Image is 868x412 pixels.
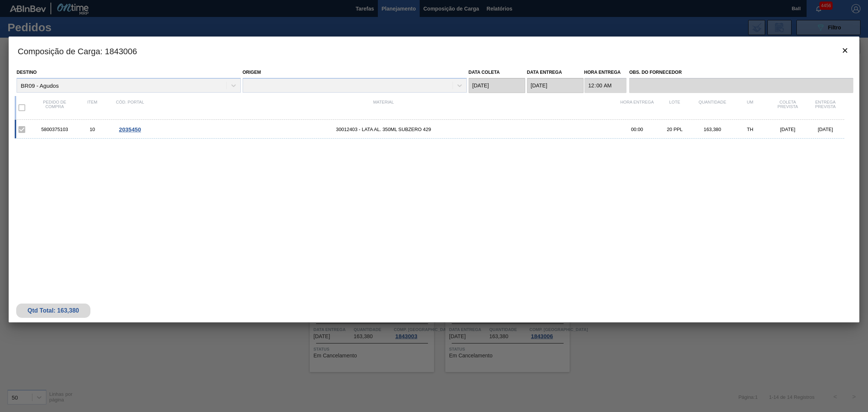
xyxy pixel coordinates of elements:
[769,100,807,116] div: Coleta Prevista
[629,67,853,78] label: Obs. do Fornecedor
[694,127,731,132] div: 163,380
[149,100,618,116] div: Material
[527,70,562,75] label: Data entrega
[469,78,525,93] input: dd/mm/yyyy
[469,70,500,75] label: Data coleta
[731,127,769,132] div: TH
[243,70,261,75] label: Origem
[731,100,769,116] div: UM
[111,126,149,133] div: Ir para o Pedido
[36,127,73,132] div: 5800375103
[769,127,807,132] div: [DATE]
[149,127,618,132] span: 30012403 - LATA AL. 350ML SUBZERO 429
[36,100,73,116] div: Pedido de compra
[73,127,111,132] div: 10
[618,100,656,116] div: Hora Entrega
[527,78,584,93] input: dd/mm/yyyy
[656,127,694,132] div: 20 PPL
[807,127,844,132] div: [DATE]
[111,100,149,116] div: Cód. Portal
[22,307,85,314] div: Qtd Total: 163,380
[618,127,656,132] div: 00:00
[807,100,844,116] div: Entrega Prevista
[694,100,731,116] div: Quantidade
[73,100,111,116] div: Item
[584,67,627,78] label: Hora Entrega
[656,100,694,116] div: Lote
[17,70,37,75] label: Destino
[9,37,859,65] h3: Composição de Carga : 1843006
[119,126,141,133] span: 2035450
